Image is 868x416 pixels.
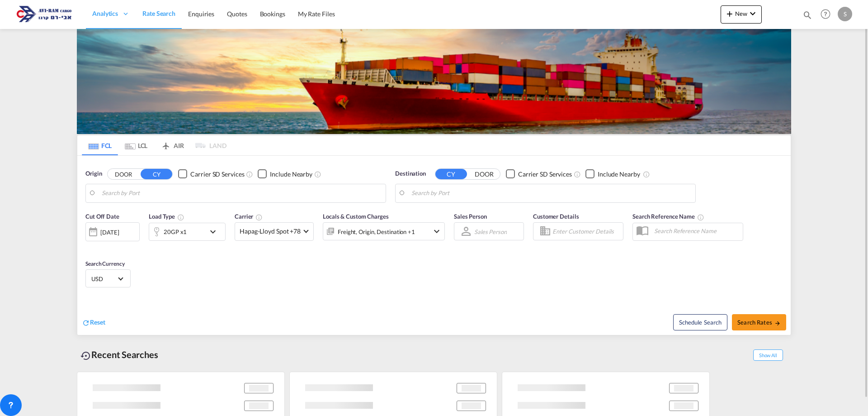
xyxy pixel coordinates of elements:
div: Include Nearby [598,170,640,179]
button: Note: By default Schedule search will only considerorigin ports, destination ports and cut off da... [673,314,727,330]
span: Analytics [92,9,118,18]
md-checkbox: Checkbox No Ink [178,169,244,179]
div: icon-refreshReset [82,318,105,328]
md-select: Sales Person [473,225,508,238]
md-tab-item: FCL [82,135,118,155]
md-icon: The selected Trucker/Carrierwill be displayed in the rate results If the rates are from another f... [255,214,263,221]
md-icon: icon-arrow-right [774,320,781,326]
div: [DATE] [100,228,119,236]
md-pagination-wrapper: Use the left and right arrow keys to navigate between tabs [82,135,226,155]
md-icon: icon-magnify [802,10,812,20]
input: Search by Port [411,186,691,200]
md-icon: Unchecked: Ignores neighbouring ports when fetching rates.Checked : Includes neighbouring ports w... [314,171,321,178]
md-checkbox: Checkbox No Ink [585,169,640,179]
md-icon: Unchecked: Search for CY (Container Yard) services for all selected carriers.Checked : Search for... [574,171,581,178]
md-checkbox: Checkbox No Ink [258,169,312,179]
span: Destination [395,169,426,178]
md-icon: icon-information-outline [177,214,184,221]
button: DOOR [108,169,139,179]
span: My Rate Files [298,10,335,18]
div: Carrier SD Services [518,170,572,179]
span: Carrier [235,213,263,220]
div: Origin DOOR CY Checkbox No InkUnchecked: Search for CY (Container Yard) services for all selected... [77,156,791,335]
md-icon: icon-chevron-down [747,8,758,19]
span: Rate Search [142,10,175,17]
button: DOOR [468,169,500,179]
md-icon: Unchecked: Search for CY (Container Yard) services for all selected carriers.Checked : Search for... [246,171,253,178]
span: New [724,10,758,17]
span: Customer Details [533,213,579,220]
input: Search by Port [102,186,381,200]
button: icon-plus 400-fgNewicon-chevron-down [721,5,762,24]
md-tab-item: LCL [118,135,154,155]
button: Search Ratesicon-arrow-right [732,314,786,330]
span: Search Reference Name [632,213,704,220]
md-icon: icon-refresh [82,319,90,327]
span: Quotes [227,10,247,18]
md-icon: icon-backup-restore [80,350,91,361]
span: Cut Off Date [85,213,119,220]
span: Load Type [149,213,184,220]
div: S [838,7,852,21]
img: LCL+%26+FCL+BACKGROUND.png [77,29,791,134]
div: Help [818,6,838,23]
span: USD [91,275,117,283]
span: Search Rates [737,319,781,326]
span: Locals & Custom Charges [323,213,389,220]
div: 20GP x1 [164,225,187,238]
input: Enter Customer Details [552,225,620,238]
md-icon: Unchecked: Ignores neighbouring ports when fetching rates.Checked : Includes neighbouring ports w... [643,171,650,178]
span: Enquiries [188,10,214,18]
input: Search Reference Name [650,224,743,238]
span: Search Currency [85,260,125,267]
span: Help [818,6,833,22]
md-icon: Your search will be saved by the below given name [697,214,704,221]
div: 20GP x1icon-chevron-down [149,223,226,241]
span: Bookings [260,10,285,18]
span: Origin [85,169,102,178]
div: Carrier SD Services [190,170,244,179]
div: Recent Searches [77,344,162,365]
md-icon: icon-chevron-down [431,226,442,237]
div: Freight Origin Destination Factory Stuffing [338,225,415,238]
md-icon: icon-plus 400-fg [724,8,735,19]
md-tab-item: AIR [154,135,190,155]
button: CY [435,169,467,179]
div: Include Nearby [270,170,312,179]
md-datepicker: Select [85,240,92,253]
md-icon: icon-chevron-down [208,226,223,237]
md-checkbox: Checkbox No Ink [506,169,572,179]
span: Show All [753,349,783,361]
span: Sales Person [454,213,487,220]
div: Freight Origin Destination Factory Stuffingicon-chevron-down [323,222,445,240]
span: Hapag-Lloyd Spot +78 [240,227,301,236]
span: Reset [90,318,105,326]
div: [DATE] [85,222,140,241]
div: icon-magnify [802,10,812,24]
img: 166978e0a5f911edb4280f3c7a976193.png [14,4,75,24]
md-select: Select Currency: $ USDUnited States Dollar [90,272,126,285]
md-icon: icon-airplane [160,140,171,147]
button: CY [141,169,172,179]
